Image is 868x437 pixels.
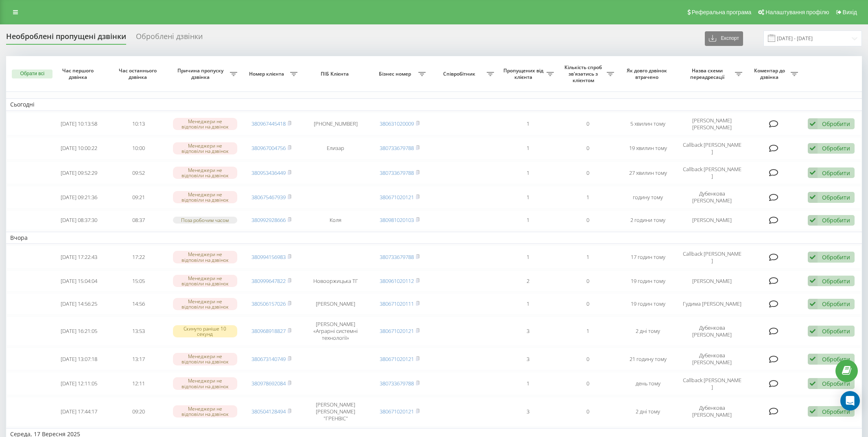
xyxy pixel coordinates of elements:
[173,353,237,365] div: Менеджери не відповіли на дзвінок
[678,397,746,426] td: Дубенкова [PERSON_NAME]
[822,408,850,415] div: Обробити
[498,246,558,268] td: 1
[49,137,109,160] td: [DATE] 10:00:22
[251,120,286,127] a: 380967445418
[380,169,414,176] a: 380733679788
[173,67,230,80] span: Причина пропуску дзвінка
[374,71,418,77] span: Бізнес номер
[678,246,746,268] td: Callback [PERSON_NAME]
[498,161,558,184] td: 1
[380,253,414,261] a: 380733679788
[109,161,168,184] td: 09:52
[618,293,678,315] td: 19 годин тому
[109,348,168,370] td: 13:17
[302,316,370,346] td: [PERSON_NAME] «Аграрні системні технології»
[558,246,618,268] td: 1
[498,186,558,209] td: 1
[840,391,860,411] div: Open Intercom Messenger
[49,372,109,395] td: [DATE] 12:11:05
[49,316,109,346] td: [DATE] 16:21:05
[308,71,363,77] span: ПІБ Клієнта
[558,397,618,426] td: 0
[618,316,678,346] td: 2 дні тому
[822,216,850,224] div: Обробити
[251,144,286,152] a: 380967004756
[678,372,746,395] td: Callback [PERSON_NAME]
[173,298,237,310] div: Менеджери не відповіли на дзвінок
[705,31,743,46] button: Експорт
[49,397,109,426] td: [DATE] 17:44:17
[302,137,370,160] td: Елизар
[251,277,286,285] a: 380999647822
[558,137,618,160] td: 0
[380,144,414,152] a: 380733679788
[173,377,237,389] div: Менеджери не відповіли на дзвінок
[498,348,558,370] td: 3
[251,380,286,387] a: 380978692084
[682,67,735,80] span: Назва схеми переадресації
[678,316,746,346] td: Дубенкова [PERSON_NAME]
[380,300,414,307] a: 380671020111
[12,70,52,78] button: Обрати всі
[678,210,746,230] td: [PERSON_NAME]
[618,397,678,426] td: 2 дні тому
[558,161,618,184] td: 0
[109,210,168,230] td: 08:37
[678,113,746,135] td: [PERSON_NAME] [PERSON_NAME]
[302,397,370,426] td: [PERSON_NAME] [PERSON_NAME] "ГРЕНВІС"
[109,113,168,135] td: 10:13
[618,246,678,268] td: 17 годин тому
[6,232,862,244] td: Вчора
[558,316,618,346] td: 1
[109,293,168,315] td: 14:56
[625,67,671,80] span: Як довго дзвінок втрачено
[498,293,558,315] td: 1
[562,64,606,83] span: Кількість спроб зв'язатись з клієнтом
[498,113,558,135] td: 1
[618,372,678,395] td: день тому
[765,9,829,15] span: Налаштування профілю
[678,293,746,315] td: Гудима [PERSON_NAME]
[498,210,558,230] td: 1
[109,246,168,268] td: 17:22
[502,67,547,80] span: Пропущених від клієнта
[302,210,370,230] td: Коля
[56,67,102,80] span: Час першого дзвінка
[618,186,678,209] td: годину тому
[678,161,746,184] td: Callback [PERSON_NAME]
[380,120,414,127] a: 380631020009
[109,397,168,426] td: 09:20
[49,246,109,268] td: [DATE] 17:22:43
[498,372,558,395] td: 1
[116,67,162,80] span: Час останнього дзвінка
[109,372,168,395] td: 12:11
[822,380,850,387] div: Обробити
[251,327,286,335] a: 380968918827
[618,348,678,370] td: 21 годину тому
[49,348,109,370] td: [DATE] 13:07:18
[136,32,203,45] div: Оброблені дзвінки
[173,217,237,224] div: Поза робочим часом
[380,408,414,415] a: 380671020121
[678,186,746,209] td: Дубенкова [PERSON_NAME]
[380,380,414,387] a: 380733679788
[173,142,237,154] div: Менеджери не відповіли на дзвінок
[380,277,414,285] a: 380961020112
[822,327,850,335] div: Обробити
[109,137,168,160] td: 10:00
[822,253,850,261] div: Обробити
[618,161,678,184] td: 27 хвилин тому
[302,270,370,292] td: Новооржицька ТГ
[498,270,558,292] td: 2
[498,316,558,346] td: 3
[251,253,286,261] a: 380994156983
[251,216,286,224] a: 380992928666
[251,408,286,415] a: 380504128494
[173,118,237,130] div: Менеджери не відповіли на дзвінок
[173,405,237,417] div: Менеджери не відповіли на дзвінок
[822,120,850,128] div: Обробити
[558,186,618,209] td: 1
[173,191,237,203] div: Менеджери не відповіли на дзвінок
[380,355,414,363] a: 380671020121
[173,167,237,179] div: Менеджери не відповіли на дзвінок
